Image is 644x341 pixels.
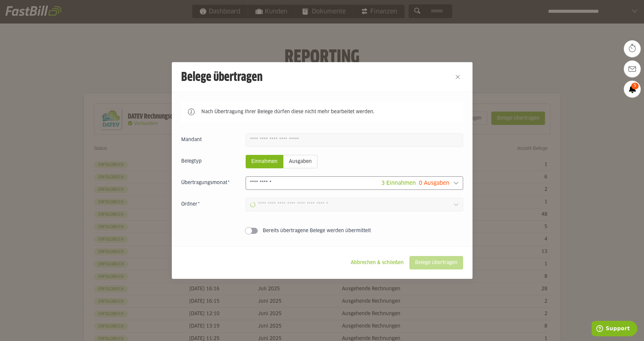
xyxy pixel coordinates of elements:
iframe: Öffnet ein Widget, in dem Sie weitere Informationen finden [592,321,637,338]
sl-radio-button: Ausgaben [283,155,317,168]
sl-switch: Bereits übertragene Belege werden übermittelt [181,227,463,234]
span: 0 Ausgaben [419,180,449,186]
a: 5 [624,81,641,97]
span: 5 [631,83,639,89]
sl-radio-button: Einnahmen [246,155,283,168]
span: 3 Einnahmen [381,180,416,186]
sl-button: Abbrechen & schließen [345,256,409,269]
sl-button: Belege übertragen [409,256,463,269]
